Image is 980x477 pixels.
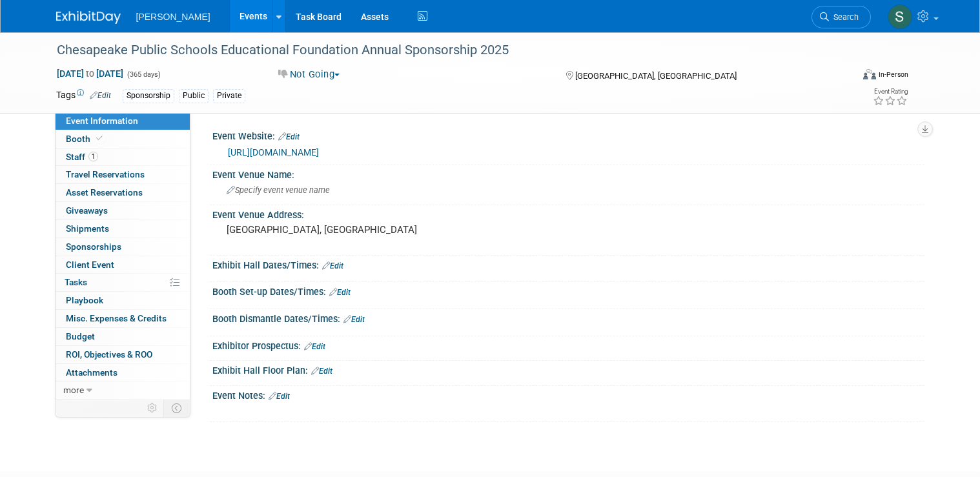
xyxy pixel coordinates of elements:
img: Format-Inperson.png [863,69,876,79]
span: Travel Reservations [66,169,145,179]
a: Event Information [56,112,190,130]
span: Budget [66,331,95,341]
a: Edit [343,315,365,324]
div: Event Website: [212,127,924,143]
a: Sponsorships [56,238,190,256]
span: Client Event [66,259,114,270]
div: In-Person [878,70,908,79]
span: Misc. Expenses & Credits [66,313,167,323]
span: Giveaways [66,205,108,216]
div: Private [213,89,245,103]
a: Attachments [56,364,190,381]
a: Budget [56,328,190,345]
div: Event Venue Address: [212,205,924,221]
a: Giveaways [56,202,190,219]
span: Staff [66,152,98,162]
div: Chesapeake Public Schools Educational Foundation Annual Sponsorship 2025 [52,39,836,62]
div: Event Format [782,67,908,86]
div: Event Notes: [212,386,924,403]
span: Sponsorships [66,241,121,252]
div: Booth Set-up Dates/Times: [212,282,924,299]
div: Exhibitor Prospectus: [212,336,924,353]
a: Asset Reservations [56,184,190,201]
a: Edit [311,367,332,376]
a: Edit [329,288,351,297]
a: Edit [269,392,290,401]
span: more [63,385,84,395]
img: ExhibitDay [56,11,121,24]
span: Event Information [66,116,138,126]
span: 1 [88,152,98,161]
div: Exhibit Hall Dates/Times: [212,256,924,272]
a: Shipments [56,220,190,238]
a: more [56,381,190,399]
a: Edit [304,342,325,351]
a: Booth [56,130,190,148]
span: [GEOGRAPHIC_DATA], [GEOGRAPHIC_DATA] [575,71,737,81]
span: Asset Reservations [66,187,143,198]
span: [DATE] [DATE] [56,68,124,79]
span: ROI, Objectives & ROO [66,349,152,360]
div: Booth Dismantle Dates/Times: [212,309,924,326]
a: Staff1 [56,148,190,166]
a: Edit [278,132,300,141]
td: Toggle Event Tabs [163,400,190,416]
a: Misc. Expenses & Credits [56,310,190,327]
a: [URL][DOMAIN_NAME] [228,147,319,157]
i: Booth reservation complete [96,135,103,142]
div: Public [179,89,209,103]
a: Client Event [56,256,190,274]
a: Travel Reservations [56,166,190,183]
a: Edit [90,91,111,100]
div: Exhibit Hall Floor Plan: [212,361,924,378]
a: Search [812,6,871,28]
span: Attachments [66,367,117,378]
div: Event Rating [873,88,908,95]
span: Booth [66,134,105,144]
span: [PERSON_NAME] [136,12,210,22]
span: Shipments [66,223,109,234]
pre: [GEOGRAPHIC_DATA], [GEOGRAPHIC_DATA] [227,224,495,236]
a: Edit [322,261,343,270]
span: (365 days) [126,70,161,79]
a: Playbook [56,292,190,309]
td: Tags [56,88,111,103]
span: Specify event venue name [227,185,330,195]
img: Sharon Aurelio [888,5,912,29]
button: Not Going [274,68,345,81]
span: Search [829,12,859,22]
span: Tasks [65,277,87,287]
span: to [84,68,96,79]
div: Event Venue Name: [212,165,924,181]
a: ROI, Objectives & ROO [56,346,190,363]
td: Personalize Event Tab Strip [141,400,164,416]
div: Sponsorship [123,89,174,103]
a: Tasks [56,274,190,291]
span: Playbook [66,295,103,305]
